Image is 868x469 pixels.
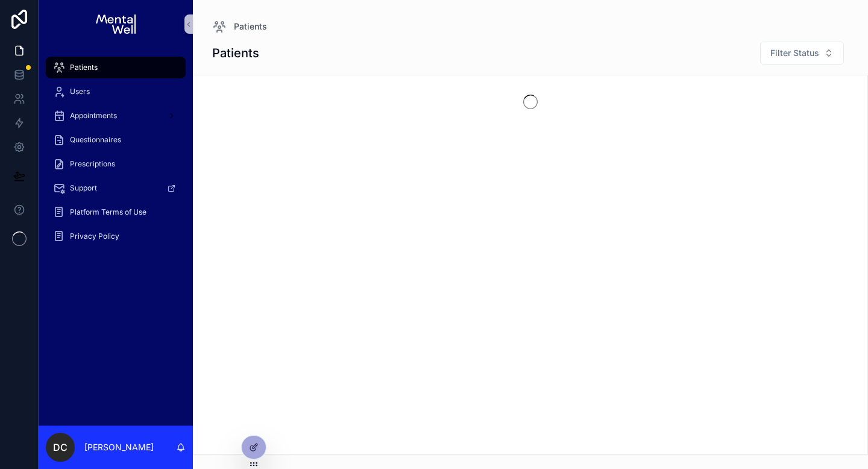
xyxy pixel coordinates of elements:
button: Select Button [760,42,844,65]
a: Patients [46,57,186,78]
span: Patients [234,20,267,33]
span: Prescriptions [70,159,115,169]
div: scrollable content [39,48,193,263]
span: DC [53,440,68,455]
h1: Patients [212,45,259,61]
span: Filter Status [770,47,819,59]
a: Support [46,177,186,199]
a: Users [46,81,186,102]
a: Platform Terms of Use [46,201,186,223]
a: Questionnaires [46,129,186,151]
span: Questionnaires [70,135,121,145]
a: Prescriptions [46,153,186,175]
p: [PERSON_NAME] [84,441,154,453]
a: Patients [212,19,267,34]
a: Privacy Policy [46,225,186,247]
span: Appointments [70,111,117,121]
img: App logo [96,14,135,34]
span: Privacy Policy [70,231,119,241]
span: Users [70,87,90,96]
a: Appointments [46,105,186,127]
span: Support [70,183,97,193]
span: Patients [70,63,98,72]
span: Platform Terms of Use [70,207,146,217]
